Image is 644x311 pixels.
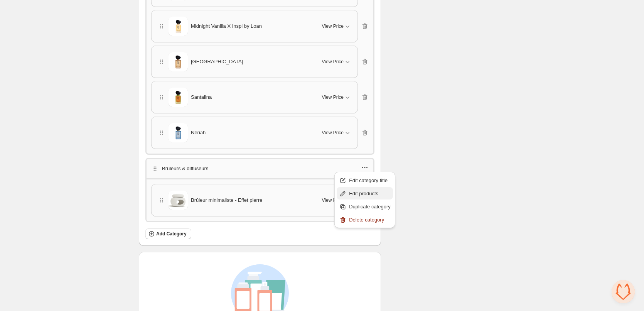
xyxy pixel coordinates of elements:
span: Nériah [191,129,206,137]
div: Open chat [612,280,635,303]
span: View Price [322,130,344,136]
span: Edit products [349,190,391,198]
span: View Price [322,59,344,65]
span: Brûleur minimaliste - Effet pierre [191,196,262,204]
span: View Price [322,94,344,100]
p: Brûleurs & diffuseurs [162,165,208,172]
span: Duplicate category [349,203,391,211]
button: View Price [317,194,356,206]
img: Midnight Vanilla X Inspi by Loan [169,17,188,36]
button: View Price [317,127,356,139]
span: Midnight Vanilla X Inspi by Loan [191,22,262,30]
button: View Price [317,91,356,103]
img: Bois d'Ivoire [169,52,188,71]
button: View Price [317,56,356,68]
button: Add Category [145,228,191,239]
button: View Price [317,20,356,32]
img: Santalina [169,88,188,107]
img: Brûleur minimaliste - Effet pierre [169,191,188,210]
span: [GEOGRAPHIC_DATA] [191,58,243,66]
img: Nériah [169,123,188,142]
span: Add Category [156,231,187,237]
span: Delete category [349,216,391,224]
span: Santalina [191,93,212,101]
span: View Price [322,197,344,203]
span: Edit category title [349,177,391,184]
span: View Price [322,23,344,29]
